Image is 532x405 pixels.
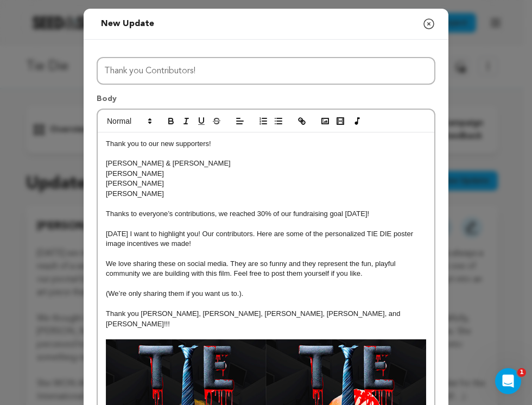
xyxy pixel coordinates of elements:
p: Thanks to everyone’s contributions, we reached 30% of our fundraising goal [DATE]! [106,209,426,219]
p: We love sharing these on social media. They are so funny and they represent the fun, playful comm... [106,259,426,279]
p: [PERSON_NAME] & [PERSON_NAME] [106,159,426,168]
span: New update [101,20,154,28]
input: Title [97,57,435,85]
p: Body [97,93,435,109]
iframe: Intercom live chat [495,368,521,394]
p: [PERSON_NAME] [106,169,426,179]
p: (We’re only sharing them if you want us to.). [106,289,426,299]
p: Thank you to our new supporters! [106,139,426,149]
span: 1 [517,368,526,377]
p: Thank you [PERSON_NAME], [PERSON_NAME], [PERSON_NAME], [PERSON_NAME], and [PERSON_NAME]!!! [106,309,426,329]
p: [PERSON_NAME] [106,189,426,199]
p: [DATE] I want to highlight you! Our contributors. Here are some of the personalized TIE DIE poste... [106,229,426,249]
p: [PERSON_NAME] [106,179,426,188]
